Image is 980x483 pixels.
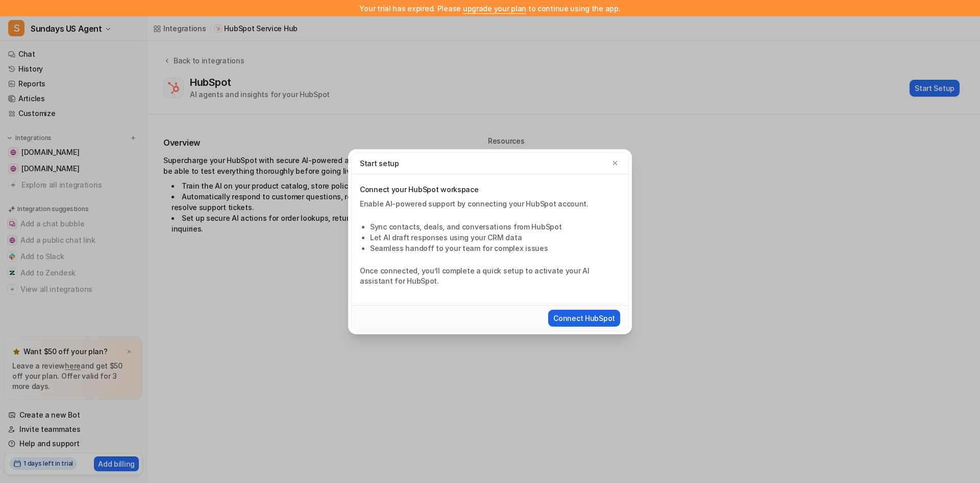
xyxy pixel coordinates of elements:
[360,199,620,209] p: Enable AI-powered support by connecting your HubSpot account.
[360,185,620,195] p: Connect your HubSpot workspace
[370,232,620,243] li: Let AI draft responses using your CRM data
[370,221,620,232] li: Sync contacts, deals, and conversations from HubSpot
[360,266,620,286] p: Once connected, you’ll complete a quick setup to activate your AI assistant for HubSpot.
[360,158,399,169] p: Start setup
[548,310,620,327] button: Connect HubSpot
[370,243,620,254] li: Seamless handoff to your team for complex issues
